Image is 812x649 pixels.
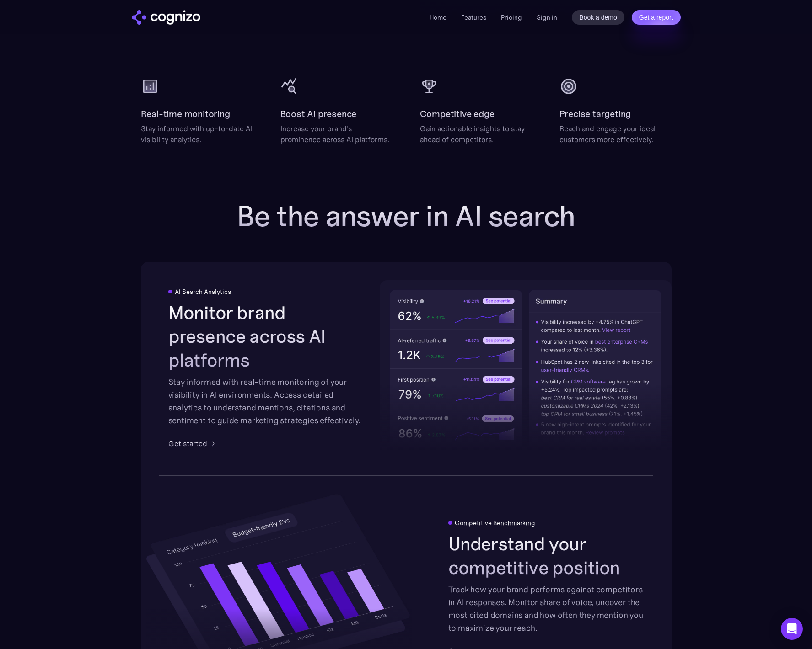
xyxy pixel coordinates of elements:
[632,10,681,25] a: Get a report
[280,77,299,96] img: query stats icon
[132,10,200,25] a: home
[455,519,535,527] div: Competitive Benchmarking
[380,280,672,457] img: AI visibility metrics performance insights
[430,13,446,21] a: Home
[280,106,357,121] h2: Boost AI presence
[501,13,522,21] a: Pricing
[461,13,486,21] a: Features
[168,376,364,427] div: Stay informed with real-time monitoring of your visibility in AI environments. Access detailed an...
[781,618,803,640] div: Open Intercom Messenger
[420,77,438,96] img: cup icon
[448,532,644,580] h2: Understand your competitive position
[175,288,231,295] div: AI Search Analytics
[132,10,200,25] img: cognizo logo
[141,77,159,96] img: analytics icon
[448,583,644,634] div: Track how your brand performs against competitors in AI responses. Monitor share of voice, uncove...
[559,77,578,96] img: target icon
[141,106,230,121] h2: Real-time monitoring
[572,10,624,25] a: Book a demo
[280,123,393,145] div: Increase your brand's prominence across AI platforms.
[559,123,672,145] div: Reach and engage your ideal customers more effectively.
[559,106,631,121] h2: Precise targeting
[168,438,218,449] a: Get started
[420,106,495,121] h2: Competitive edge
[168,301,364,372] h2: Monitor brand presence across AI platforms
[420,123,532,145] div: Gain actionable insights to stay ahead of competitors.
[168,438,207,449] div: Get started
[223,200,589,233] h2: Be the answer in AI search
[537,12,557,23] a: Sign in
[141,123,253,145] div: Stay informed with up-to-date AI visibility analytics.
